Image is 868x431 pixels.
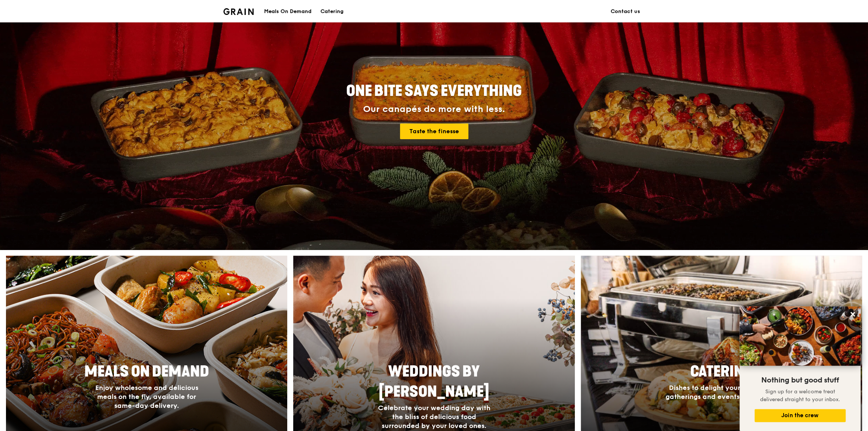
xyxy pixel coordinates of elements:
span: Sign up for a welcome treat delivered straight to your inbox. [760,388,840,403]
button: Close [847,308,859,320]
button: Join the crew [754,409,846,422]
img: Grain [223,8,254,15]
span: Weddings by [PERSON_NAME] [379,363,489,401]
a: Catering [316,0,348,23]
div: Catering [320,0,344,23]
img: DSC07876-Edit02-Large.jpeg [740,306,861,366]
a: Contact us [606,0,645,23]
span: Enjoy wholesome and delicious meals on the fly, available for same-day delivery. [95,384,198,410]
span: Meals On Demand [84,363,209,381]
div: Our canapés do more with less. [300,104,568,115]
span: Catering [690,363,753,381]
span: ONE BITE SAYS EVERYTHING [346,82,522,100]
span: Dishes to delight your guests, at gatherings and events of all sizes. [665,384,777,401]
span: Nothing but good stuff [761,376,839,385]
span: Celebrate your wedding day with the bliss of delicious food surrounded by your loved ones. [378,404,490,430]
div: Meals On Demand [264,0,311,23]
a: Taste the finesse [400,124,468,139]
